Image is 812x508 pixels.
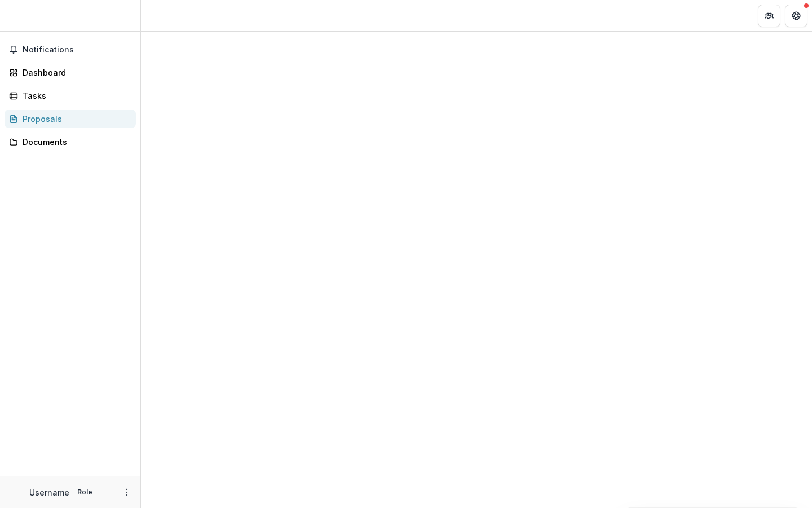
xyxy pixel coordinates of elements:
[74,487,96,497] p: Role
[5,41,136,59] button: Notifications
[5,133,136,151] a: Documents
[5,110,136,128] a: Proposals
[23,45,131,55] span: Notifications
[23,90,127,102] div: Tasks
[785,5,807,27] button: Get Help
[120,485,134,499] button: More
[23,113,127,125] div: Proposals
[5,63,136,82] a: Dashboard
[5,86,136,105] a: Tasks
[23,136,127,148] div: Documents
[23,67,127,78] div: Dashboard
[29,487,69,498] p: Username
[758,5,780,27] button: Partners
